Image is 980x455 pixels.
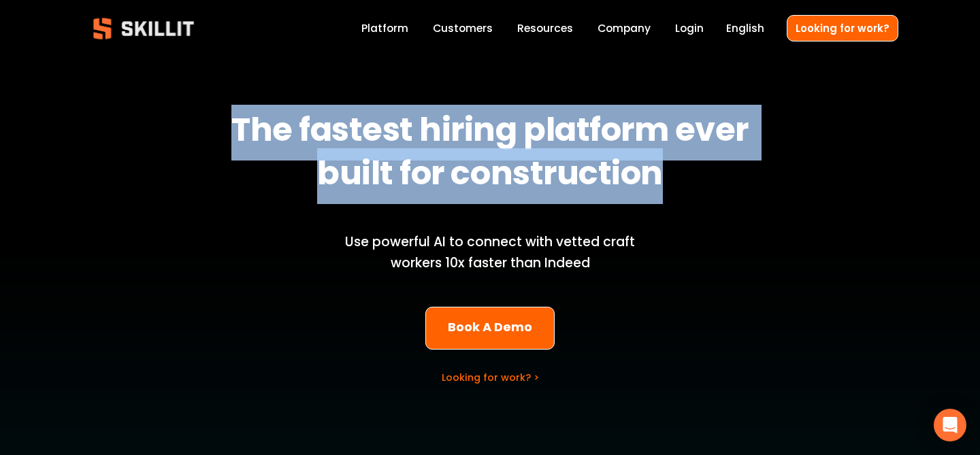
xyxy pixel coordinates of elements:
[787,15,898,41] a: Looking for work?
[425,307,555,350] a: Book A Demo
[726,20,764,36] span: English
[517,19,573,37] a: folder dropdown
[675,19,704,37] a: Login
[934,409,966,441] div: Open Intercom Messenger
[433,19,493,37] a: Customers
[82,8,206,49] img: Skillit
[517,20,573,36] span: Resources
[322,232,658,273] p: Use powerful AI to connect with vetted craft workers 10x faster than Indeed
[726,19,764,37] div: language picker
[361,19,408,37] a: Platform
[231,105,755,204] strong: The fastest hiring platform ever built for construction
[598,19,651,37] a: Company
[442,371,539,384] a: Looking for work? >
